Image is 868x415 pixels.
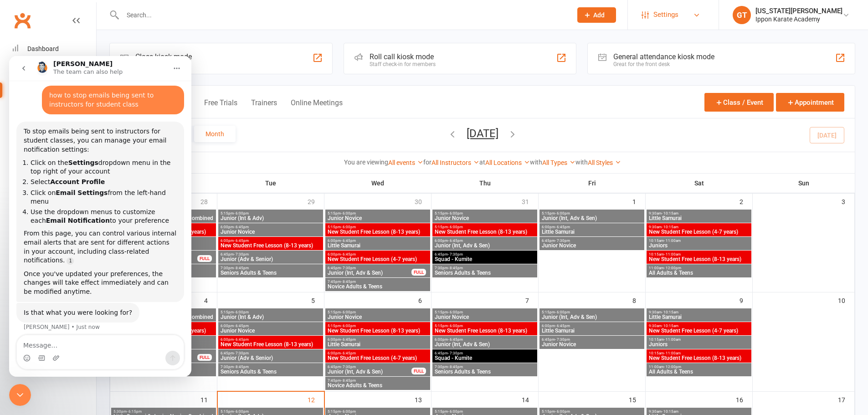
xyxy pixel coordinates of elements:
span: 5:15pm [434,211,535,215]
div: 4 [204,292,217,307]
span: - 6:00pm [341,211,356,215]
button: [DATE] [467,127,498,140]
div: 9 [740,292,752,307]
button: Upload attachment [43,298,51,306]
span: - 6:45pm [448,239,463,243]
a: All Types [542,159,575,166]
span: 5:15pm [541,410,642,414]
div: 30 [415,194,431,209]
div: FULL [411,269,426,276]
span: 9:30am [648,324,750,328]
span: Junior Novice [541,243,642,248]
span: Junior (Int, Adv & Sen) [327,369,412,374]
th: Fri [539,174,646,193]
span: Junior Novice [541,342,642,347]
div: Class kiosk mode [135,52,192,61]
span: New Student Free Lesson (4-7 years) [327,355,428,361]
strong: You are viewing [344,159,388,166]
span: New Student Free Lesson (8-13 years) [434,229,535,235]
span: 11:00am [648,266,750,270]
span: - 10:15am [662,324,678,328]
span: - 6:00pm [448,410,463,414]
span: Novice Adults & Teens [327,284,428,289]
span: Juniors [648,342,750,347]
iframe: Intercom live chat [9,56,191,377]
span: Little Samurai [541,328,642,333]
button: Class / Event [704,93,774,112]
span: 6:00pm [327,252,428,256]
span: 5:15pm [327,410,428,414]
input: Search... [120,9,565,21]
span: 6:00pm [434,239,535,243]
span: 5:15pm [434,324,535,328]
div: 7 [525,292,538,307]
span: 6:00pm [220,225,321,229]
li: Select [21,122,168,130]
span: 6:45pm [434,252,535,256]
strong: for [423,159,431,166]
span: - 6:00pm [448,211,463,215]
span: - 6:00pm [234,410,249,414]
span: 10:15am [648,338,750,342]
span: Junior (Int, Adv & Sen) [541,215,642,221]
a: Clubworx [11,9,34,32]
button: Trainers [251,98,277,118]
span: Little Samurai [327,342,428,347]
span: - 6:00pm [341,324,356,328]
a: All Styles [588,159,621,166]
span: Junior Novice [327,215,428,221]
a: All events [388,159,423,166]
span: Junior (Int & Adv) [220,215,321,221]
th: Wed [324,174,431,193]
span: - 11:00am [664,351,681,355]
span: New Student Free Lesson (8-13 years) [327,229,428,235]
span: New Student Free Lesson (8-13 years) [648,256,750,262]
span: 10:15am [648,239,750,243]
div: General attendance kiosk mode [613,52,714,61]
span: - 6:00pm [234,310,249,314]
span: 6:45pm [327,365,412,369]
div: 16 [736,392,752,407]
span: 5:15pm [327,225,428,229]
span: Seniors Adults & Teens [434,369,535,374]
div: Is that what you were looking for? [15,252,123,261]
div: Great for the front desk [613,61,714,67]
div: 10 [838,292,854,307]
span: - 7:30pm [341,266,356,270]
span: 6:45pm [541,239,642,243]
span: Junior (Adv & Senior) [220,256,321,262]
div: 12 [308,392,324,407]
span: - 7:30pm [234,351,249,355]
span: - 6:00pm [448,324,463,328]
span: - 6:45pm [555,225,570,229]
strong: at [479,159,485,166]
span: 6:00pm [327,338,428,342]
div: Ippon Karate Academy [755,15,842,23]
th: Sat [646,174,753,193]
span: Junior Novice [220,328,321,333]
button: Online Meetings [291,98,343,118]
span: All Adults & Teens [648,270,750,276]
span: Seniors Adults & Teens [220,270,321,276]
b: Email Notification [37,161,101,168]
span: 7:45pm [327,280,428,284]
strong: with [530,159,542,166]
div: 8 [632,292,645,307]
span: 5:15pm [327,324,428,328]
span: - 11:00am [664,239,681,243]
a: All Locations [485,159,530,166]
span: - 8:45pm [341,280,356,284]
span: 5:15pm [220,310,321,314]
span: 5:15pm [327,211,428,215]
div: From this page, you can control various internal email alerts that are sent for different actions... [15,173,168,209]
div: 6 [418,292,431,307]
span: - 7:30pm [448,351,463,355]
div: 5 [311,292,324,307]
span: - 6:15pm [127,410,142,414]
span: - 6:00pm [555,410,570,414]
span: Seniors Adults & Teens [220,369,321,374]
